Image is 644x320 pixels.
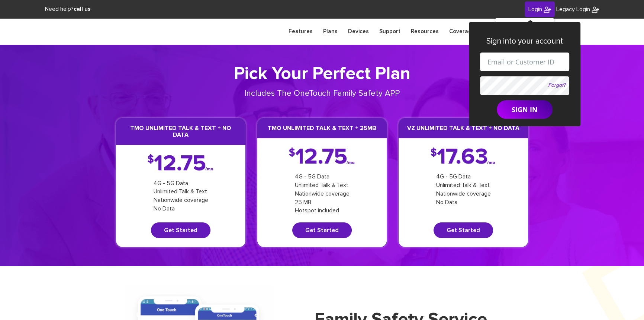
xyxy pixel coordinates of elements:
span: /mo [205,168,213,171]
div: Unlimited Talk & Text [436,181,491,190]
div: No Data [436,198,491,207]
span: Login [528,6,542,12]
h1: Pick Your Perfect Plan [116,63,528,85]
div: Hotspot included [295,206,350,215]
a: Get Started [434,222,493,238]
div: Nationwide coverage [295,190,350,198]
a: Forgot? [548,83,566,88]
input: Email or Customer ID [480,53,569,71]
span: $ [431,149,437,157]
div: Unlimited Talk & Text [295,181,350,190]
h3: VZ Unlimited Talk & Text + No Data [399,118,528,138]
h3: TMO Unlimited Talk & Text + No Data [116,118,245,145]
span: /mo [347,161,355,164]
div: 12.75 [289,149,355,165]
div: Nationwide coverage [154,196,208,205]
div: 4G - 5G Data [295,172,350,181]
a: Plans [318,24,343,39]
div: No Data [154,205,208,213]
span: /mo [487,161,495,164]
div: Nationwide coverage [436,190,491,198]
p: Includes The OneTouch Family Safety APP [219,88,425,99]
a: Get Started [151,222,210,238]
a: Devices [343,24,374,39]
span: Need help? [45,6,91,12]
img: YereimWireless [592,6,599,13]
img: YereimWireless [544,6,551,13]
a: Get Started [292,222,352,238]
span: $ [289,149,295,157]
a: Features [283,24,318,39]
h3: TMO Unlimited Talk & Text + 25MB [257,118,387,138]
span: $ [148,156,154,164]
div: 25 MB [295,198,350,207]
div: 12.75 [148,156,214,172]
a: Legacy Login [556,5,599,14]
strong: call us [74,6,91,12]
a: Support [374,24,406,39]
div: 4G - 5G Data [154,179,208,188]
div: 4G - 5G Data [436,172,491,181]
span: Legacy Login [556,6,590,12]
div: 17.63 [431,149,496,165]
div: Unlimited Talk & Text [154,187,208,196]
a: Coverage [444,24,480,39]
button: SIGN IN [497,100,553,119]
h3: Sign into your account [480,37,569,45]
a: Resources [406,24,444,39]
